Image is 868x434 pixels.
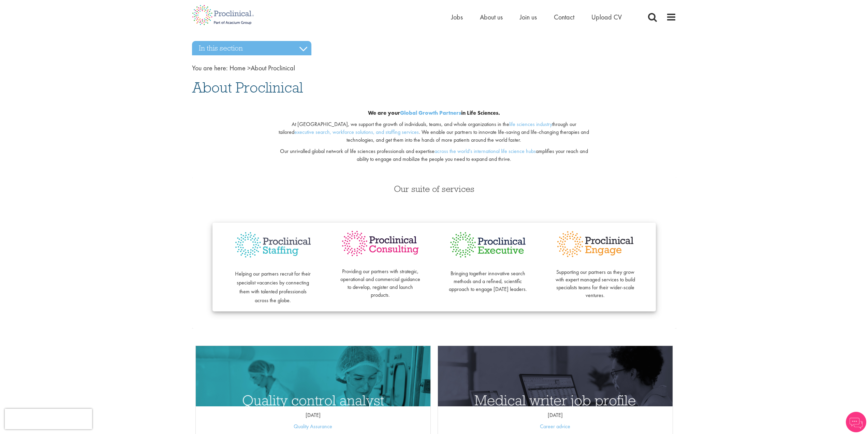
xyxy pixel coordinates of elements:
p: [DATE] [196,411,430,419]
a: breadcrumb link to Home [230,64,246,72]
h3: Our suite of services [192,184,676,193]
a: across the world's international life science hubs [435,148,536,155]
span: About Proclinical [230,64,295,72]
iframe: reCAPTCHA [5,409,92,429]
a: Career advice [540,423,570,430]
a: life sciences industry [509,121,552,128]
span: About Proclinical [192,78,303,97]
img: Chatbot [846,412,866,432]
a: Link to a post [196,346,430,406]
a: executive search, workforce solutions, and staffing services [294,128,419,136]
a: Join us [520,13,537,22]
p: Supporting our partners as they grow with expert managed services to build specialists teams for ... [555,261,635,299]
a: Link to a post [438,346,673,406]
span: You are here: [192,64,228,72]
p: Providing our partners with strategic, operational and commercial guidance to develop, register a... [340,260,421,299]
a: Contact [554,13,574,22]
p: [DATE] [438,411,673,419]
span: Helping our partners recruit for their specialist vacancies by connecting them with talented prof... [235,270,311,304]
h3: In this section [192,41,311,55]
span: > [247,64,251,72]
a: Upload CV [591,13,622,22]
b: We are your in Life Sciences. [368,109,500,116]
p: Bringing together innovative search methods and a refined, scientific approach to engage [DATE] l... [448,262,528,293]
img: Proclinical Staffing [233,229,313,261]
a: Jobs [451,13,463,22]
img: Proclinical Engage [555,229,635,259]
p: At [GEOGRAPHIC_DATA], we support the growth of individuals, teams, and whole organizations in the... [274,121,594,144]
p: Our unrivalled global network of life sciences professionals and expertise amplifies your reach a... [274,148,594,163]
a: About us [480,13,503,22]
img: Proclinical Consulting [340,229,421,258]
a: Quality Assurance [294,423,332,430]
img: Proclinical Executive [448,229,528,260]
a: Global Growth Partners [400,109,461,116]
